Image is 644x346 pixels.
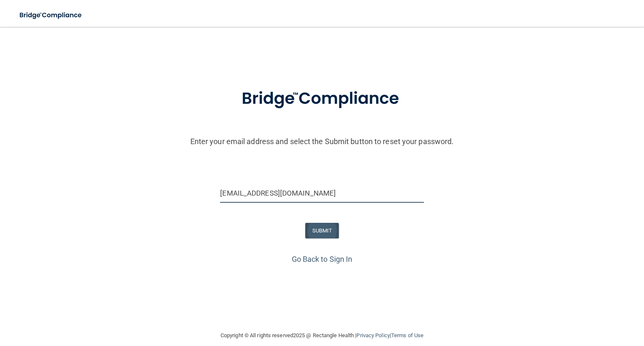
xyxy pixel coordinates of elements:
[224,77,420,121] img: bridge_compliance_login_screen.278c3ca4.svg
[292,255,353,263] a: Go Back to Sign In
[305,223,339,238] button: SUBMIT
[356,332,390,338] a: Privacy Policy
[220,184,423,203] input: Email
[391,332,423,338] a: Terms of Use
[13,7,90,24] img: bridge_compliance_login_screen.278c3ca4.svg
